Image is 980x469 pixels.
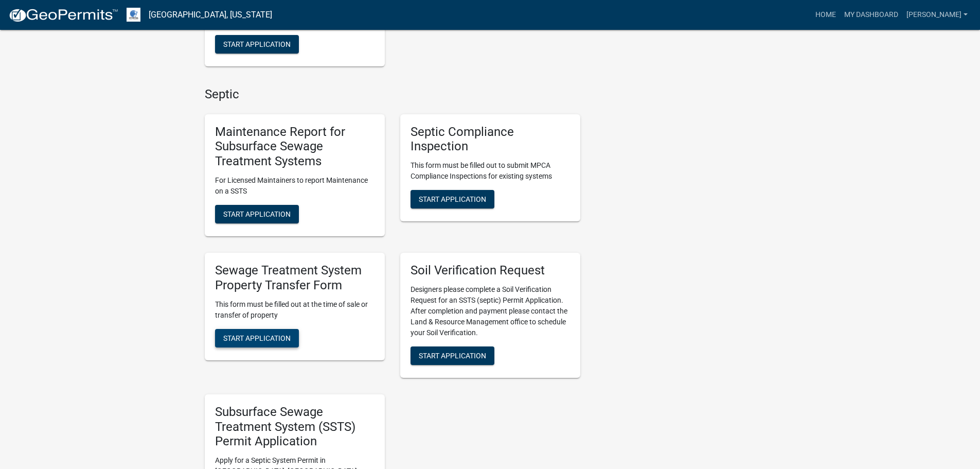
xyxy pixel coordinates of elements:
[223,210,291,218] span: Start Application
[419,195,486,203] span: Start Application
[902,5,972,25] a: [PERSON_NAME]
[811,5,840,25] a: Home
[411,346,494,365] button: Start Application
[223,334,291,342] span: Start Application
[411,263,570,278] h5: Soil Verification Request
[411,125,570,154] h5: Septic Compliance Inspection
[215,175,375,197] p: For Licensed Maintainers to report Maintenance on a SSTS
[215,263,375,293] h5: Sewage Treatment System Property Transfer Form
[215,35,299,54] button: Start Application
[419,351,486,359] span: Start Application
[149,6,272,24] a: [GEOGRAPHIC_DATA], [US_STATE]
[411,284,570,338] p: Designers please complete a Soil Verification Request for an SSTS (septic) Permit Application. Af...
[127,8,140,22] img: Otter Tail County, Minnesota
[215,205,299,223] button: Start Application
[215,329,299,348] button: Start Application
[223,40,291,48] span: Start Application
[411,160,570,182] p: This form must be filled out to submit MPCA Compliance Inspections for existing systems
[215,405,375,449] h5: Subsurface Sewage Treatment System (SSTS) Permit Application
[205,87,580,102] h4: Septic
[215,299,375,321] p: This form must be filled out at the time of sale or transfer of property
[840,5,902,25] a: My Dashboard
[411,190,494,209] button: Start Application
[215,125,375,169] h5: Maintenance Report for Subsurface Sewage Treatment Systems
